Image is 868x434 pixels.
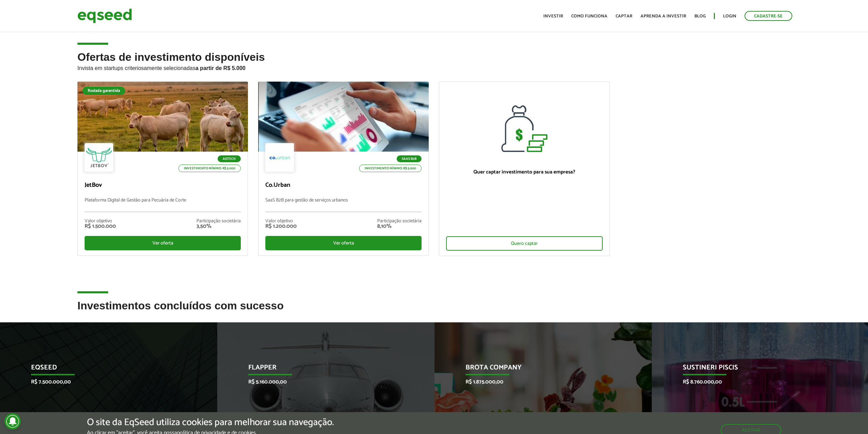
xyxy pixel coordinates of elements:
h2: Ofertas de investimento disponíveis [77,51,791,82]
p: R$ 8.760.000,00 [683,379,828,385]
p: JetBov [85,182,241,189]
h2: Investimentos concluídos com sucesso [77,300,791,322]
div: R$ 1.200.000 [265,224,297,229]
p: Co.Urban [265,182,422,189]
a: SaaS B2B Investimento mínimo: R$ 5.000 Co.Urban SaaS B2B para gestão de serviços urbanos Valor ob... [258,82,429,256]
a: Rodada garantida Agtech Investimento mínimo: R$ 5.000 JetBov Plataforma Digital de Gestão para Pe... [77,82,248,256]
strong: a partir de R$ 5.000 [195,65,246,71]
a: Aprenda a investir [641,14,686,18]
p: R$ 1.875.000,00 [466,379,610,385]
p: EqSeed [31,364,176,375]
div: R$ 1.500.000 [85,224,116,229]
a: Blog [694,14,706,18]
p: Quer captar investimento para sua empresa? [446,169,602,175]
div: Participação societária [196,219,241,224]
a: Cadastre-se [745,11,792,21]
p: Invista em startups criteriosamente selecionadas [77,63,791,71]
div: Valor objetivo [85,219,116,224]
a: Login [723,14,736,18]
p: SaaS B2B para gestão de serviços urbanos [265,198,422,212]
p: Plataforma Digital de Gestão para Pecuária de Corte [85,198,241,212]
div: 3,50% [196,224,241,229]
h5: O site da EqSeed utiliza cookies para melhorar sua navegação. [87,417,334,428]
p: Brota Company [466,364,610,375]
a: Como funciona [571,14,607,18]
a: Captar [616,14,632,18]
img: EqSeed [77,7,132,25]
p: Sustineri Piscis [683,364,828,375]
a: Investir [543,14,563,18]
div: 8,10% [377,224,422,229]
div: Participação societária [377,219,422,224]
p: SaaS B2B [397,155,422,162]
p: Investimento mínimo: R$ 5.000 [178,165,241,172]
a: Quer captar investimento para sua empresa? Quero captar [439,82,609,256]
p: Agtech [218,155,241,162]
div: Rodada garantida [83,87,125,95]
div: Ver oferta [265,236,422,250]
div: Ver oferta [85,236,241,250]
p: Flapper [248,364,393,375]
p: R$ 5.160.000,00 [248,379,393,385]
p: R$ 7.500.000,00 [31,379,176,385]
div: Quero captar [446,236,602,251]
p: Investimento mínimo: R$ 5.000 [359,165,422,172]
div: Valor objetivo [265,219,297,224]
